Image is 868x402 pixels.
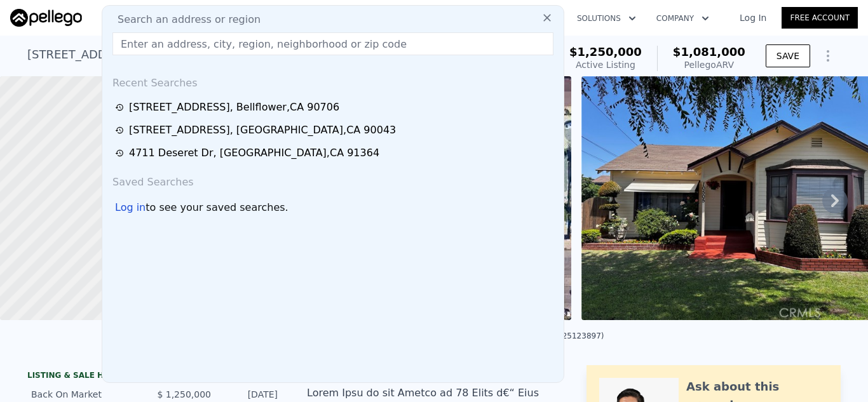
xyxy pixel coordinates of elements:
div: Recent Searches [107,65,559,96]
a: Log In [724,11,782,24]
div: Pellego ARV [673,58,745,71]
span: Search an address or region [107,12,261,27]
button: SAVE [766,44,810,67]
button: Company [646,7,719,30]
img: Pellego [10,9,82,27]
button: Solutions [567,7,646,30]
div: [STREET_ADDRESS] , [GEOGRAPHIC_DATA] , CA 90043 [129,123,396,138]
a: [STREET_ADDRESS], Bellflower,CA 90706 [115,100,555,115]
div: [DATE] [221,388,278,401]
a: [STREET_ADDRESS], [GEOGRAPHIC_DATA],CA 90043 [115,123,555,138]
a: Free Account [782,7,858,29]
input: Enter an address, city, region, neighborhood or zip code [112,32,553,55]
div: LISTING & SALE HISTORY [27,370,281,383]
span: $ 1,250,000 [157,389,211,399]
div: Log in [115,200,146,215]
span: to see your saved searches. [146,200,288,215]
div: [STREET_ADDRESS] , Bellflower , CA 90706 [129,100,339,115]
a: 4711 Deseret Dr, [GEOGRAPHIC_DATA],CA 91364 [115,145,555,161]
div: 4711 Deseret Dr , [GEOGRAPHIC_DATA] , CA 91364 [129,145,379,161]
span: $1,081,000 [673,45,745,58]
span: $1,250,000 [569,45,642,58]
button: Show Options [815,43,841,69]
div: Saved Searches [107,164,559,195]
span: Active Listing [576,60,635,70]
div: [STREET_ADDRESS] , Bellflower , CA 90706 [27,46,268,64]
div: Back On Market [31,388,144,401]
